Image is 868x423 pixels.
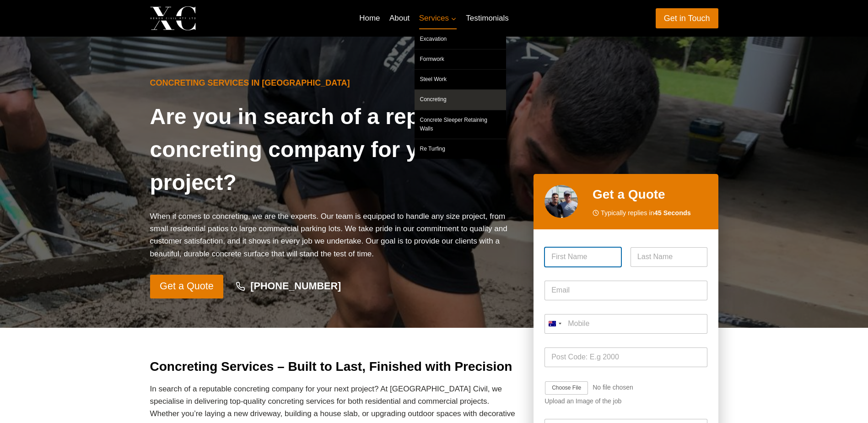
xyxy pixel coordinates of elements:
a: About [385,7,415,29]
a: Excavation [415,29,506,49]
nav: Primary Navigation [355,7,513,29]
h1: Are you in search of a reputable concreting company for your next project? [150,100,519,199]
p: When it comes to concreting, we are the experts. Our team is equipped to handle any size project,... [150,210,519,260]
input: First Name [545,247,621,267]
input: Mobile [545,314,707,334]
a: [PHONE_NUMBER] [227,276,350,297]
div: Upload an Image of the job [545,397,707,405]
a: Concrete Sleeper Retaining Walls [415,110,506,139]
input: Last Name [631,247,707,267]
input: Post Code: E.g 2000 [545,347,707,367]
p: Xenos Civil [204,11,268,25]
input: Email [545,281,707,300]
span: Typically replies in [601,208,691,218]
strong: [PHONE_NUMBER] [250,280,341,292]
a: Get a Quote [150,275,224,298]
a: Testimonials [461,7,513,29]
button: Selected country [545,314,565,334]
h6: Concreting Services in [GEOGRAPHIC_DATA] [150,77,519,89]
a: Concreting [415,90,506,109]
a: Steel Work [415,70,506,89]
strong: 45 Seconds [654,209,691,217]
a: Formwork [415,49,506,69]
button: Child menu of Services [415,7,462,29]
a: Re Turfing [415,139,506,159]
a: Get in Touch [656,8,718,28]
span: Get a Quote [160,278,214,294]
a: Home [355,7,385,29]
a: Xenos Civil [150,6,268,30]
h2: Concreting Services – Built to Last, Finished with Precision [150,357,519,376]
img: Xenos Civil [150,6,196,30]
h2: Get a Quote [593,185,707,204]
